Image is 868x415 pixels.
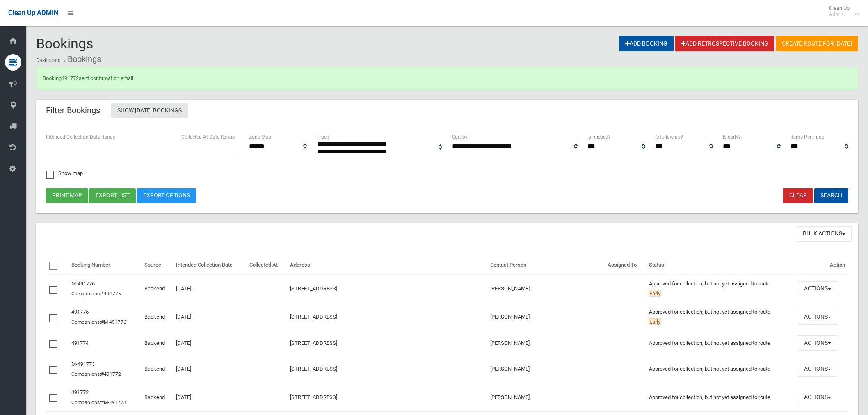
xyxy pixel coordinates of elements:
a: [STREET_ADDRESS] [290,285,337,292]
header: Filter Bookings [36,103,110,119]
td: Backend [141,303,173,331]
td: Backend [141,274,173,303]
td: [PERSON_NAME] [487,355,604,383]
button: Actions [798,390,837,405]
a: [STREET_ADDRESS] [290,394,337,400]
button: Search [814,188,848,203]
a: 491774 [71,340,89,346]
th: Status [646,256,795,275]
td: Approved for collection, but not yet assigned to route [646,355,795,383]
a: M-491776 [71,280,95,287]
a: #491772 [101,371,121,377]
td: [DATE] [173,383,246,412]
a: #M-491776 [101,319,126,325]
small: Companions: [71,371,122,377]
span: Bookings [36,35,94,52]
a: 491775 [71,309,89,315]
span: Clean Up [825,5,858,17]
th: Source [141,256,173,275]
a: 491772 [71,389,89,395]
a: #491775 [101,291,121,296]
a: [STREET_ADDRESS] [290,366,337,372]
td: Backend [141,383,173,412]
th: Collected At [246,256,287,275]
a: Clear [783,188,813,203]
button: Actions [798,310,837,325]
td: [PERSON_NAME] [487,303,604,331]
td: Approved for collection, but not yet assigned to route [646,274,795,303]
td: Backend [141,355,173,383]
a: M-491773 [71,361,95,367]
button: Bulk Actions [797,226,852,242]
small: Admin [829,11,850,17]
td: [DATE] [173,274,246,303]
a: Create route for [DATE] [776,36,858,51]
div: Booking sent confirmation email. [36,67,858,90]
td: [DATE] [173,303,246,331]
a: Add Retrospective Booking [675,36,774,51]
td: Approved for collection, but not yet assigned to route [646,331,795,355]
a: Add Booking [619,36,674,51]
a: [STREET_ADDRESS] [290,314,337,320]
th: Booking Number [68,256,141,275]
th: Intended Collection Date [173,256,246,275]
a: #M-491773 [101,399,126,405]
span: Early [649,290,661,297]
td: Approved for collection, but not yet assigned to route [646,383,795,412]
li: Bookings [62,52,101,67]
button: Actions [798,335,837,351]
th: Contact Person [487,256,604,275]
a: [STREET_ADDRESS] [290,340,337,346]
span: Show map [46,171,83,176]
td: [DATE] [173,331,246,355]
a: 491772 [62,75,79,81]
th: Action [795,256,848,275]
td: [PERSON_NAME] [487,383,604,412]
span: Early [649,318,661,325]
button: Print map [46,188,88,203]
small: Companions: [71,319,128,325]
button: Export list [89,188,136,203]
a: Export Options [137,188,196,203]
td: Backend [141,331,173,355]
span: Clean Up ADMIN [8,9,58,17]
th: Address [287,256,487,275]
td: [PERSON_NAME] [487,274,604,303]
th: Assigned To [604,256,646,275]
label: Truck [317,132,329,141]
a: Dashboard [36,57,61,63]
button: Actions [798,281,837,296]
small: Companions: [71,399,128,405]
button: Actions [798,362,837,377]
small: Companions: [71,291,122,296]
td: [DATE] [173,355,246,383]
td: Approved for collection, but not yet assigned to route [646,303,795,331]
td: [PERSON_NAME] [487,331,604,355]
a: Show [DATE] Bookings [111,103,188,118]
